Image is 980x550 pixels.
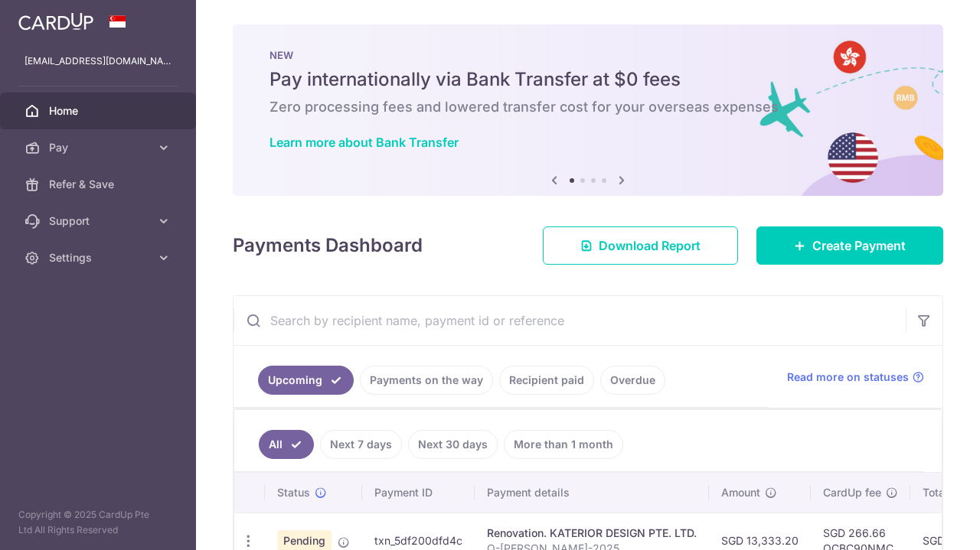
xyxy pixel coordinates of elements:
a: Read more on statuses [787,369,924,385]
a: Payments on the way [360,366,493,395]
span: Status [277,485,310,500]
h4: Payments Dashboard [233,232,423,259]
span: CardUp fee [823,485,881,500]
a: Overdue [600,366,665,395]
img: CardUp [18,12,93,31]
a: Create Payment [756,226,943,265]
a: Next 7 days [320,430,402,459]
h5: Pay internationally via Bank Transfer at $0 fees [269,67,906,92]
p: [EMAIL_ADDRESS][DOMAIN_NAME] [24,54,171,69]
div: Renovation. KATERIOR DESIGN PTE. LTD. [487,526,697,541]
span: Amount [721,485,760,500]
iframe: Opens a widget where you can find more information [882,504,965,542]
span: Download Report [599,236,701,255]
a: All [259,430,314,459]
span: Refer & Save [49,177,150,192]
span: Create Payment [812,236,906,255]
span: Settings [49,250,150,265]
h6: Zero processing fees and lowered transfer cost for your overseas expenses [269,98,906,116]
input: Search by recipient name, payment id or reference [234,296,906,345]
a: Recipient paid [499,366,594,395]
th: Payment details [475,473,709,513]
th: Payment ID [362,473,475,513]
p: NEW [269,49,906,61]
a: Download Report [543,226,738,265]
span: Read more on statuses [787,369,909,385]
span: Support [49,213,150,229]
img: Bank transfer banner [233,24,943,196]
a: Learn more about Bank Transfer [269,135,459,150]
span: Pay [49,140,150,155]
a: Upcoming [258,366,354,395]
span: Home [49,103,150,119]
a: More than 1 month [504,430,623,459]
a: Next 30 days [408,430,498,459]
span: Total amt. [923,485,973,500]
